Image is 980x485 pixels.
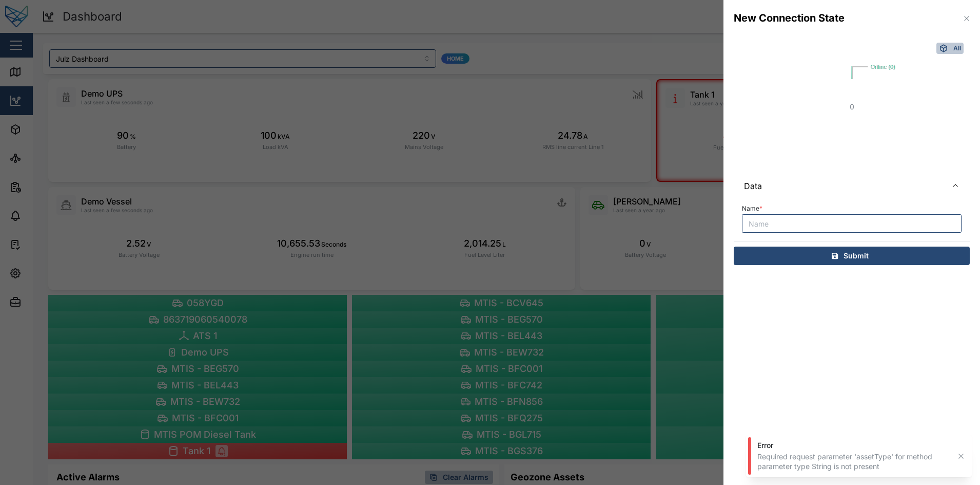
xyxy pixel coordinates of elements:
[744,173,939,199] span: Data
[757,440,950,451] div: Error
[757,452,950,472] div: Required request parameter 'assetType' for method parameter type String is not present
[844,247,869,265] span: Submit
[734,10,845,26] div: New Connection State
[871,64,895,70] text: Online (0)
[742,205,762,212] label: Name
[742,214,962,233] input: Name
[953,43,961,53] span: All
[871,64,896,70] text: Offline (0)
